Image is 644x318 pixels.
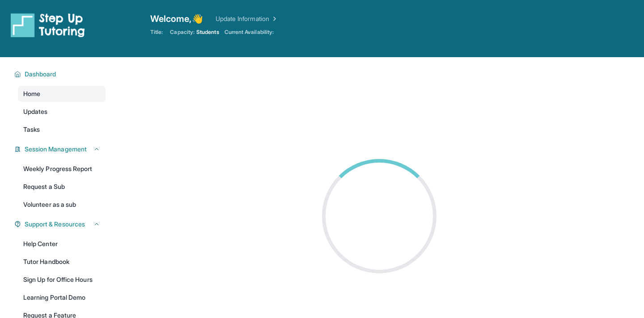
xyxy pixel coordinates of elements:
span: Students [196,29,219,36]
span: Session Management [25,145,87,154]
a: Tasks [18,121,106,138]
a: Updates [18,104,106,120]
span: Capacity: [170,29,195,36]
a: Home [18,86,106,102]
a: Weekly Progress Report [18,161,106,177]
a: Update Information [216,14,278,23]
span: Welcome, 👋 [150,13,203,25]
a: Help Center [18,236,106,252]
button: Dashboard [21,70,100,79]
span: Title: [150,29,163,36]
span: Tasks [23,125,40,134]
a: Tutor Handbook [18,254,106,270]
button: Support & Resources [21,220,100,229]
img: Chevron Right [269,14,278,23]
span: Dashboard [25,70,56,79]
a: Learning Portal Demo [18,289,106,305]
span: Support & Resources [25,220,85,229]
span: Current Availability: [225,29,274,36]
button: Session Management [21,145,100,154]
a: Volunteer as a sub [18,197,106,213]
img: logo [11,13,85,38]
span: Home [23,89,40,98]
a: Sign Up for Office Hours [18,272,106,288]
span: Updates [23,107,48,116]
a: Request a Sub [18,179,106,195]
